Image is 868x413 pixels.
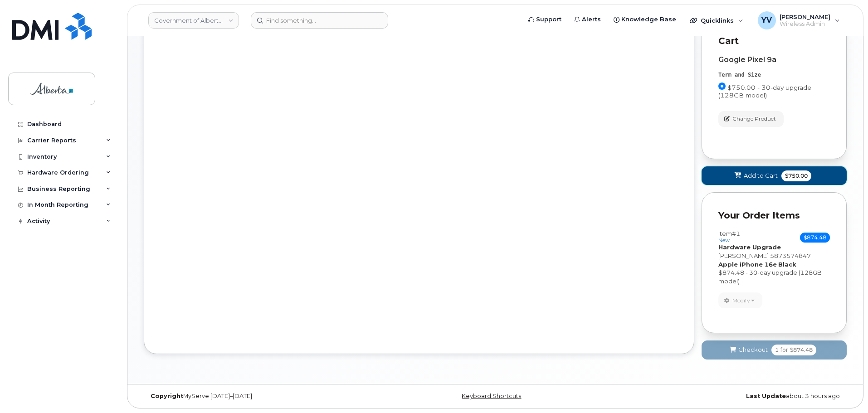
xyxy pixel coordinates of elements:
[780,13,830,20] span: [PERSON_NAME]
[779,346,790,354] span: for
[607,10,683,29] a: Knowledge Base
[148,12,239,29] a: Government of Alberta (GOA)
[718,111,784,127] button: Change Product
[718,261,777,268] strong: Apple iPhone 16e
[621,15,676,24] span: Knowledge Base
[718,83,726,90] input: $750.00 - 30-day upgrade (128GB model)
[790,346,813,354] span: $874.48
[718,71,830,79] div: Term and Size
[751,11,846,29] div: Yen Vong
[718,237,730,243] small: new
[718,243,781,251] strong: Hardware Upgrade
[738,345,768,354] span: Checkout
[151,393,183,399] strong: Copyright
[536,15,561,24] span: Support
[718,268,830,285] div: $874.48 - 30-day upgrade (128GB model)
[746,393,786,399] strong: Last Update
[718,84,811,99] span: $750.00 - 30-day upgrade (128GB model)
[462,393,521,399] a: Keyboard Shortcuts
[522,10,568,29] a: Support
[702,340,847,359] button: Checkout 1 for $874.48
[718,292,762,308] button: Modify
[800,233,830,243] span: $874.48
[718,209,830,222] p: Your Order Items
[612,393,847,400] div: about 3 hours ago
[683,11,750,29] div: Quicklinks
[744,171,778,180] span: Add to Cart
[701,17,734,24] span: Quicklinks
[582,15,601,24] span: Alerts
[718,252,769,259] span: [PERSON_NAME]
[732,230,740,237] span: #1
[568,10,607,29] a: Alerts
[778,261,796,268] strong: Black
[761,15,772,26] span: YV
[732,296,750,305] span: Modify
[732,115,776,123] span: Change Product
[718,56,830,64] div: Google Pixel 9a
[780,20,830,28] span: Wireless Admin
[144,393,378,400] div: MyServe [DATE]–[DATE]
[718,230,740,243] h3: Item
[770,252,811,259] span: 5873574847
[702,166,847,185] button: Add to Cart $750.00
[775,346,779,354] span: 1
[251,12,388,29] input: Find something...
[718,34,830,48] p: Cart
[781,170,811,181] span: $750.00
